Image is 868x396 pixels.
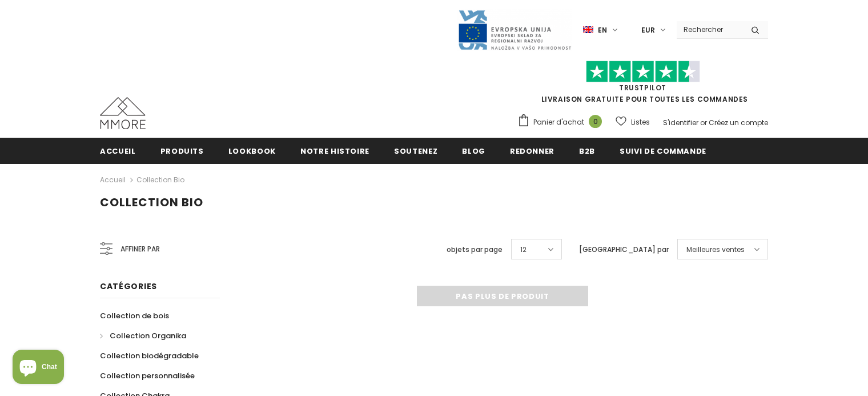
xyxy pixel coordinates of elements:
span: Collection personnalisée [100,370,195,381]
img: Faites confiance aux étoiles pilotes [586,61,700,83]
span: Suivi de commande [620,146,706,157]
a: Notre histoire [300,138,369,163]
a: Accueil [100,173,126,187]
a: Lookbook [228,138,276,163]
label: [GEOGRAPHIC_DATA] par [579,244,669,255]
a: Javni Razpis [457,25,572,34]
span: Catégories [100,281,157,292]
span: Collection Bio [100,194,203,210]
span: Collection biodégradable [100,350,199,361]
a: Collection Bio [136,175,184,185]
span: EUR [641,25,655,36]
a: Accueil [100,138,136,163]
a: Listes [616,112,650,132]
a: TrustPilot [619,83,666,93]
span: Lookbook [228,146,276,157]
span: 12 [520,244,527,255]
span: Notre histoire [300,146,369,157]
span: Produits [160,146,204,157]
a: Collection Organika [100,326,186,346]
span: Meilleures ventes [686,244,745,255]
span: Collection Organika [110,330,186,341]
a: soutenez [394,138,437,163]
img: Javni Razpis [457,9,572,51]
a: Suivi de commande [620,138,706,163]
a: Collection biodégradable [100,346,199,366]
span: Panier d'achat [533,117,584,128]
a: Blog [462,138,485,163]
span: Affiner par [120,243,160,255]
input: Search Site [677,21,742,38]
a: Panier d'achat 0 [517,114,608,131]
a: B2B [579,138,595,163]
span: soutenez [394,146,437,157]
label: objets par page [447,244,503,255]
img: Cas MMORE [100,97,146,129]
span: Redonner [510,146,554,157]
a: Collection personnalisée [100,366,195,386]
a: Produits [160,138,204,163]
img: i-lang-1.png [583,25,593,35]
a: Redonner [510,138,554,163]
a: Collection de bois [100,306,169,326]
a: Créez un compte [709,118,768,127]
a: S'identifier [663,118,698,127]
span: Collection de bois [100,310,169,321]
span: LIVRAISON GRATUITE POUR TOUTES LES COMMANDES [517,66,768,104]
span: Blog [462,146,485,157]
inbox-online-store-chat: Shopify online store chat [9,350,67,387]
span: B2B [579,146,595,157]
span: Accueil [100,146,136,157]
span: en [598,25,607,36]
span: or [700,118,707,127]
span: 0 [589,115,602,128]
span: Listes [631,117,650,128]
